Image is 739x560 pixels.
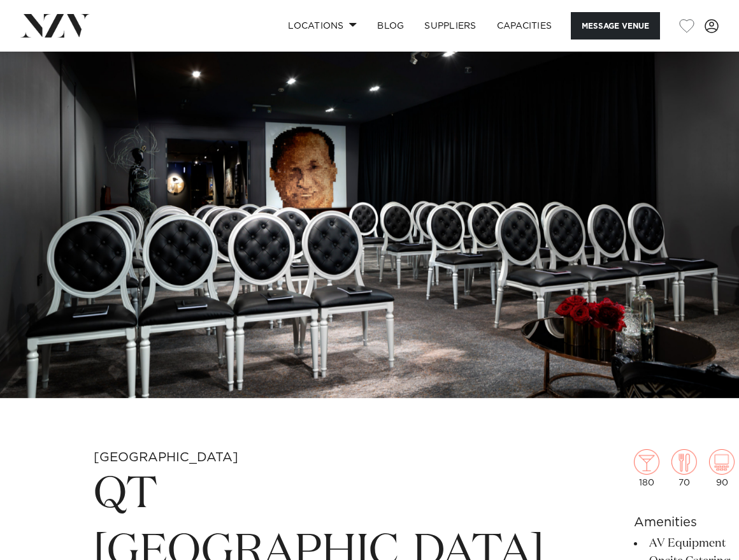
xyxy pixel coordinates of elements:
[671,449,697,487] div: 70
[709,449,735,475] img: theatre.png
[487,12,563,39] a: Capacities
[671,449,697,475] img: dining.png
[278,12,367,39] a: Locations
[634,449,659,475] img: cocktail.png
[20,14,90,37] img: nzv-logo.png
[94,451,238,464] small: [GEOGRAPHIC_DATA]
[634,449,659,487] div: 180
[571,12,660,39] button: Message Venue
[709,449,735,487] div: 90
[414,12,486,39] a: SUPPLIERS
[367,12,414,39] a: BLOG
